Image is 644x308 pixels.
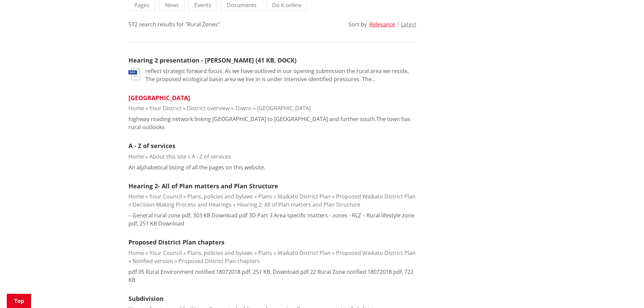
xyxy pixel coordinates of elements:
a: [GEOGRAPHIC_DATA] [257,104,311,112]
a: Plans [258,249,272,257]
span: News [165,1,179,9]
a: About this site [149,153,186,160]
p: An alphabetical listing of all the pages on this website. [128,163,265,171]
a: Hearing 2- All of Plan matters and Plan Structure [128,182,278,190]
a: [GEOGRAPHIC_DATA] [128,94,190,102]
a: District overview [187,104,230,112]
button: Relevance [369,21,395,27]
a: Waikato District Plan [278,249,331,257]
a: Plans [258,193,272,200]
img: document-doc.svg [128,68,140,80]
a: Waikato District Plan [278,193,331,200]
span: Pages [134,1,149,9]
a: Home [128,153,144,160]
a: Proposed District Plan chapters [178,257,260,265]
div: Sort by [349,20,367,28]
span: Do it online [272,1,302,9]
div: 572 search results for "Rural Zones" [128,20,220,28]
a: Your Council [149,193,182,200]
a: Decision-Making Process and Hearings [133,201,232,208]
a: Plans, policies and bylaws [187,193,253,200]
a: A - Z of services [192,153,231,160]
a: Home [128,249,144,257]
a: Your District [149,104,182,112]
button: Latest [401,21,416,27]
a: Your Council [149,249,182,257]
iframe: Messenger Launcher [613,280,637,304]
a: Home [128,193,144,200]
a: A - Z of services [128,142,175,150]
p: pdf 05 Rural Environment notified 18072018 pdf, 251 KB, Download pdf 22 Rural Zone notified 18072... [128,268,416,284]
p: reflect strategic forward focus. As we have outlined in our opening submission the rural area we ... [145,67,416,83]
a: Proposed Waikato District Plan [336,193,415,200]
a: Hearing 2 presentation - [PERSON_NAME] (41 KB, DOCX) [128,56,296,64]
a: Towns [235,104,252,112]
p: – General rural zone pdf, 303 KB Download pdf 3D Part 3 Area-specific matters - zones - RLZ – Rur... [128,211,416,228]
span: Documents [227,1,257,9]
p: highway roading network linking [GEOGRAPHIC_DATA] to [GEOGRAPHIC_DATA] and further south.The town... [128,115,416,131]
a: Home [128,104,144,112]
a: Top [7,294,31,308]
a: Hearing 2: All of Plan matters and Plan Structure [237,201,360,208]
a: Proposed Waikato District Plan [336,249,415,257]
a: Proposed District Plan chapters [128,238,224,246]
a: Plans, policies and bylaws [187,249,253,257]
a: Notified version [133,257,173,265]
span: Events [194,1,211,9]
a: Subdivision [128,294,164,303]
